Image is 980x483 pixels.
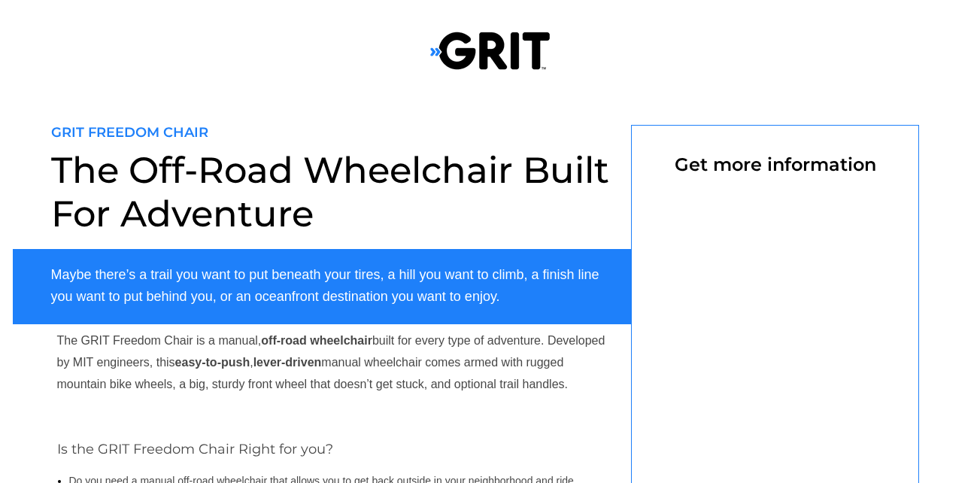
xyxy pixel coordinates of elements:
[51,124,208,141] span: GRIT FREEDOM CHAIR
[253,356,322,369] strong: lever-driven
[675,153,876,175] span: Get more information
[175,356,250,369] strong: easy-to-push
[261,334,372,347] strong: off-road wheelchair
[51,267,599,304] span: Maybe there’s a trail you want to put beneath your tires, a hill you want to climb, a finish line...
[51,148,609,235] span: The Off-Road Wheelchair Built For Adventure
[57,441,333,457] span: Is the GRIT Freedom Chair Right for you?
[57,334,605,390] span: The GRIT Freedom Chair is a manual, built for every type of adventure. Developed by MIT engineers...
